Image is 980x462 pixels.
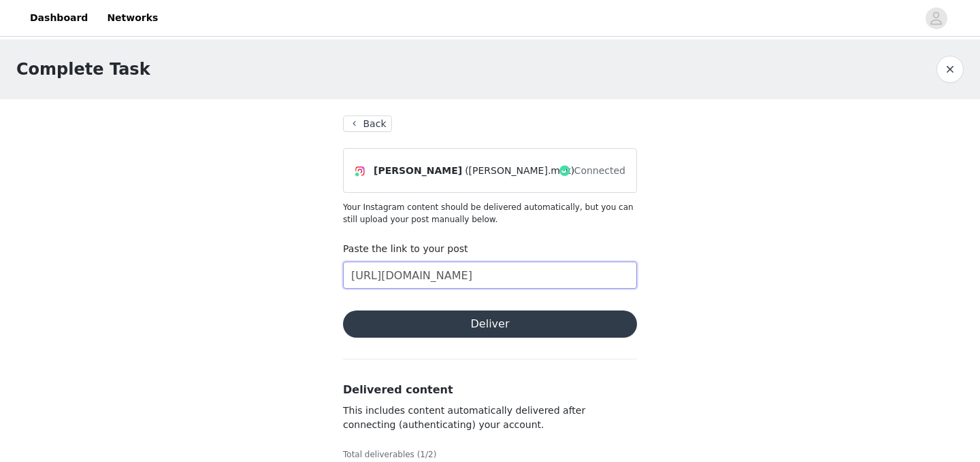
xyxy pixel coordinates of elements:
button: Deliver [343,310,637,338]
span: This includes content automatically delivered after connecting (authenticating) your account. [343,405,585,430]
button: Back [343,115,392,132]
div: avatar [930,7,943,29]
input: Paste the link to your content here [343,262,637,289]
a: Dashboard [22,3,96,33]
h3: Delivered content [343,382,637,398]
p: Your Instagram content should be delivered automatically, but you can still upload your post manu... [343,201,637,226]
label: Paste the link to your post [343,243,468,254]
h1: Complete Task [16,57,150,82]
span: ([PERSON_NAME].mck) [465,164,574,178]
p: Total deliverables (1/2) [343,448,637,461]
a: Networks [99,3,166,33]
span: Connected [574,164,625,178]
span: [PERSON_NAME] [374,164,462,178]
img: Instagram Icon [355,166,365,177]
